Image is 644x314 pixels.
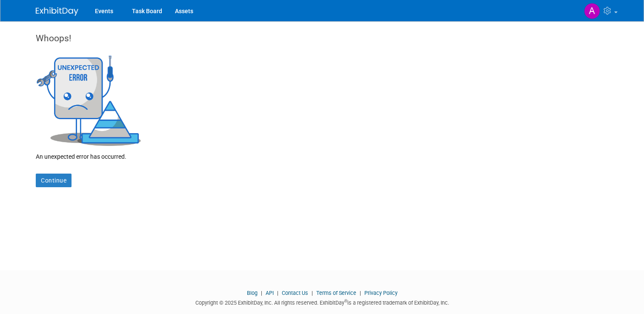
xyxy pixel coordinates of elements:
a: Blog [247,290,258,296]
span: | [358,290,363,296]
span: | [309,290,315,296]
span: | [275,290,280,296]
a: API [266,290,274,296]
a: Contact Us [282,290,308,296]
span: | [259,290,264,296]
div: Whoops! [36,32,608,53]
img: Unexpected Error [36,53,142,146]
sup: ® [344,299,347,303]
a: Continue [36,174,72,187]
img: ExhibitDay [36,7,78,16]
a: Terms of Service [316,290,356,296]
div: An unexpected error has occurred. [36,146,608,161]
img: Anna-Marie Lance [584,3,600,19]
a: Privacy Policy [364,290,398,296]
